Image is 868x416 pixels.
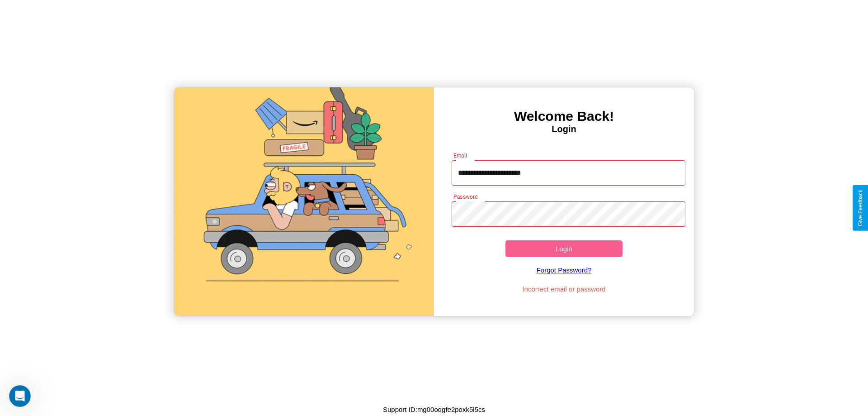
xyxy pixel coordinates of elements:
a: Forgot Password? [447,257,681,283]
label: Email [453,152,467,159]
button: Login [505,240,623,257]
label: Password [453,193,477,201]
h4: Login [434,124,694,134]
div: Give Feedback [857,190,863,226]
h3: Welcome Back! [434,109,694,124]
iframe: Intercom live chat [9,385,31,407]
p: Incorrect email or password [447,283,681,295]
p: Support ID: mg00oqgfe2poxk5l5cs [383,403,485,416]
img: gif [174,87,434,316]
